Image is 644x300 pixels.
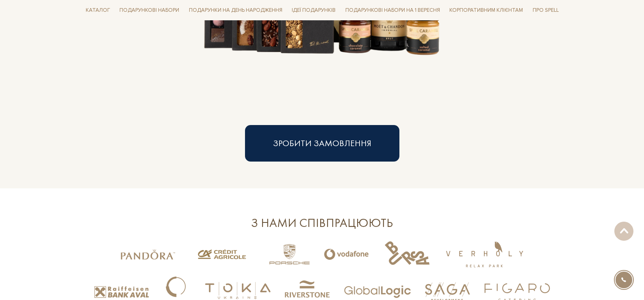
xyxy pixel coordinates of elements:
[135,215,509,231] div: З нами співпрацюють
[186,4,286,17] a: Подарунки на День народження
[116,4,182,17] a: Подарункові набори
[342,3,443,17] a: Подарункові набори на 1 Вересня
[529,4,562,17] a: Про Spell
[82,4,113,17] a: Каталог
[288,4,339,17] a: Ідеї подарунків
[245,125,399,162] button: Зробити замовлення
[446,3,526,17] a: Корпоративним клієнтам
